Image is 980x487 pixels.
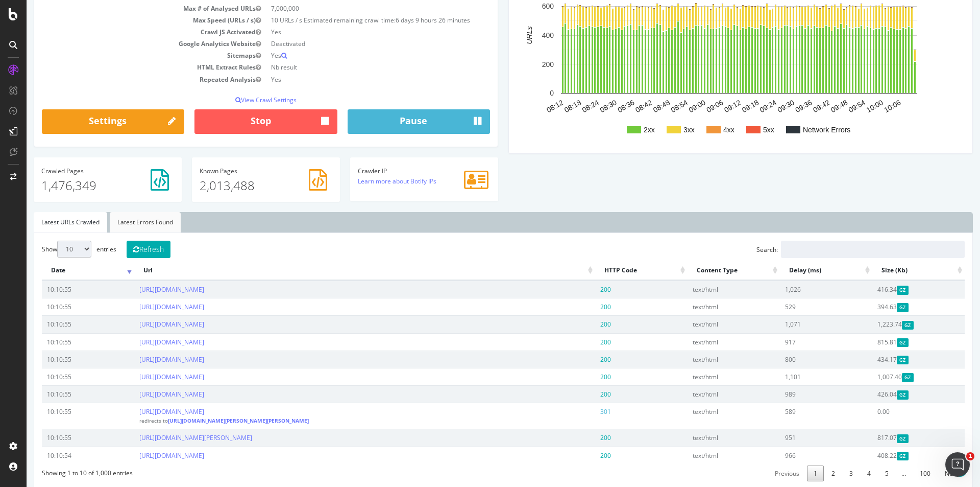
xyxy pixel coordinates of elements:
[753,403,846,429] td: 589
[239,74,463,85] td: Yes
[31,241,65,258] select: Showentries
[239,38,463,50] td: Deactivated
[617,126,628,134] text: 2xx
[816,466,833,481] a: 3
[870,434,882,443] span: Gzipped Content
[749,98,769,114] text: 09:30
[846,368,938,385] td: 1,007.40
[714,98,734,114] text: 09:18
[100,241,144,258] button: Refresh
[753,385,846,403] td: 989
[516,60,528,68] text: 200
[113,390,178,399] a: [URL][DOMAIN_NAME]
[173,168,306,174] h4: Pages Known
[696,98,716,114] text: 09:12
[572,98,592,114] text: 08:30
[846,298,938,315] td: 394.63
[331,177,410,185] a: Learn more about Botify IPs
[15,109,158,134] a: Settings
[785,98,805,114] text: 09:42
[754,241,938,258] input: Search:
[870,303,882,312] span: Gzipped Content
[15,429,108,446] td: 10:10:55
[15,26,239,38] td: Crawl JS Activated
[113,303,178,311] a: [URL][DOMAIN_NAME]
[15,61,239,73] td: HTML Extract Rules
[870,286,882,294] span: Gzipped Content
[574,373,584,381] span: 200
[870,356,882,364] span: Gzipped Content
[798,466,815,481] a: 2
[780,466,797,481] a: 1
[574,338,584,346] span: 200
[846,315,938,333] td: 1,223.74
[516,31,528,39] text: 400
[239,50,463,61] td: Yes
[846,385,938,403] td: 426.04
[875,373,887,382] span: Gzipped Content
[113,417,282,424] small: redirects to
[113,285,178,294] a: [URL][DOMAIN_NAME]
[15,315,108,333] td: 10:10:55
[767,98,787,114] text: 09:36
[870,452,882,460] span: Gzipped Content
[574,285,584,294] span: 200
[870,390,882,399] span: Gzipped Content
[574,355,584,364] span: 200
[821,98,841,114] text: 09:54
[753,281,846,298] td: 1,026
[660,98,680,114] text: 09:00
[15,464,106,477] div: Showing 1 to 10 of 1,000 entries
[574,320,584,329] span: 200
[742,466,779,481] a: Previous
[83,212,154,233] a: Latest Errors Found
[661,368,753,385] td: text/html
[574,433,584,442] span: 200
[661,385,753,403] td: text/html
[15,38,239,50] td: Google Analytics Website
[737,126,748,134] text: 5xx
[661,403,753,429] td: text/html
[887,466,911,481] a: 100
[574,451,584,460] span: 200
[846,429,938,446] td: 817.07
[113,433,226,442] a: [URL][DOMAIN_NAME][PERSON_NAME]
[15,403,108,429] td: 10:10:55
[239,3,463,14] td: 7,000,000
[945,452,970,477] iframe: Intercom live chat
[574,303,584,311] span: 200
[661,429,753,446] td: text/html
[590,98,609,114] text: 08:36
[239,26,463,38] td: Yes
[15,351,108,368] td: 10:10:55
[321,109,463,134] button: Pause
[141,417,282,424] a: [URL][DOMAIN_NAME][PERSON_NAME][PERSON_NAME]
[519,98,538,114] text: 08:12
[803,98,823,114] text: 09:48
[15,385,108,403] td: 10:10:55
[15,241,90,258] label: Show entries
[15,447,108,464] td: 10:10:54
[554,98,574,114] text: 08:24
[846,447,938,464] td: 408.22
[856,98,876,114] text: 10:06
[657,126,668,134] text: 3xx
[852,466,869,481] a: 5
[661,281,753,298] td: text/html
[661,261,753,281] th: Content Type: activate to sort column ascending
[966,452,974,460] span: 1
[239,61,463,73] td: Nb result
[753,298,846,315] td: 529
[607,98,627,114] text: 08:42
[15,281,108,298] td: 10:10:55
[536,98,556,114] text: 08:18
[369,16,444,25] span: 6 days 9 hours 26 minutes
[15,14,239,26] td: Max Speed (URLs / s)
[499,27,507,44] text: URLs
[661,333,753,351] td: text/html
[753,351,846,368] td: 800
[15,333,108,351] td: 10:10:55
[753,447,846,464] td: 966
[331,168,464,174] h4: Crawler IP
[113,451,178,460] a: [URL][DOMAIN_NAME]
